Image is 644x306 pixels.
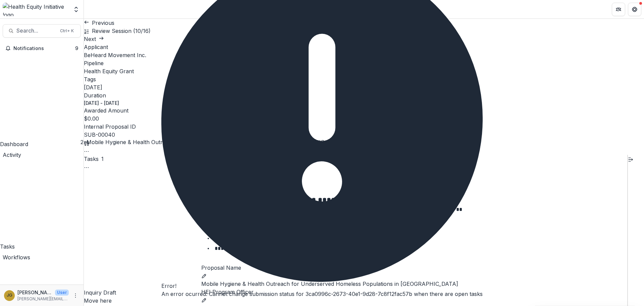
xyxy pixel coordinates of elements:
[84,91,644,99] p: Duration
[3,254,30,261] span: Workflows
[201,280,627,288] p: Mobile Hygiene & Health Outreach for Underserved Homeless Populations in [GEOGRAPHIC_DATA]
[303,164,306,170] span: 3
[84,131,115,139] p: SUB-00040
[201,288,627,296] p: HEI Program Officer
[84,123,644,131] p: Internal Proposal ID
[3,151,21,158] span: Activity
[13,46,75,51] span: Notifications
[84,115,99,123] p: $0.00
[59,27,75,35] div: Ctrl + K
[84,84,102,91] span: [DATE]
[201,272,207,280] button: edit
[201,296,207,304] button: edit
[84,297,112,305] button: Move here
[84,67,134,75] p: Health Equity Grant
[84,19,114,26] a: Previous
[17,296,69,302] p: [PERSON_NAME][EMAIL_ADDRESS][PERSON_NAME][DATE][DOMAIN_NAME]
[16,28,56,34] span: Search...
[71,292,79,300] button: More
[612,3,625,16] button: Partners
[75,45,78,51] span: 9
[87,138,343,146] div: Mobile Hygiene & Health Outreach for Underserved Homeless Populations in [GEOGRAPHIC_DATA]
[201,164,303,170] span: Permissible Uses (Health Equity Grants)
[212,179,217,187] button: Edit as form
[84,52,146,58] span: BeHeard Movement Inc.
[71,3,81,16] button: Open entity switcher
[7,293,12,298] div: Jenna Grant
[17,289,52,296] p: [PERSON_NAME]
[84,36,104,42] a: Next
[84,289,201,297] h4: Inquiry Draft
[628,3,641,16] button: Get Help
[55,290,69,296] p: User
[84,155,99,163] h3: Tasks
[209,156,232,162] span: Proposal
[84,163,89,171] button: Toggle View Cancelled Tasks
[84,59,644,67] p: Pipeline
[84,75,644,83] p: Tags
[3,3,69,16] img: Health Equity Initiative logo
[84,99,119,106] p: [DATE] - [DATE]
[84,27,89,35] button: All submissions
[201,264,627,272] p: Proposal Name
[207,187,212,195] button: PDF view
[84,43,644,51] p: Applicant
[201,187,207,195] button: Plaintext view
[201,179,207,187] button: View Attached Files
[84,106,644,115] p: Awarded Amount
[101,156,104,162] span: 1
[628,155,633,163] button: Expand right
